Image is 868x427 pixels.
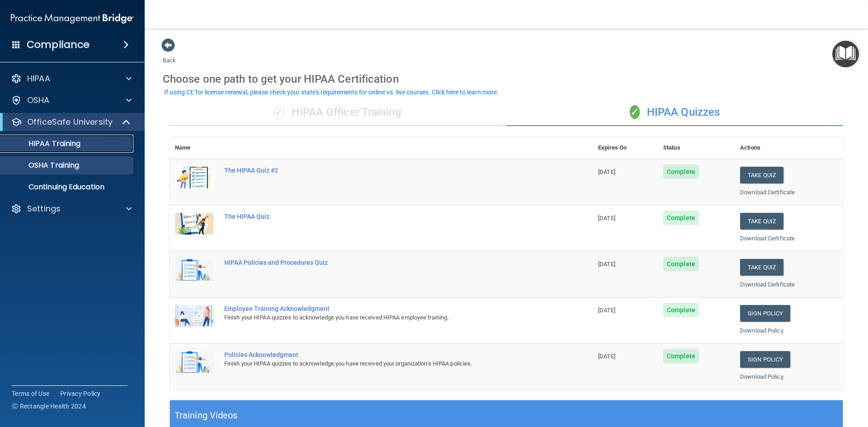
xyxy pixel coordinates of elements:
[740,235,795,242] a: Download Certificate
[663,349,699,363] span: Complete
[60,389,101,398] a: Privacy Policy
[224,167,547,174] div: The HIPAA Quiz #2
[740,327,783,334] a: Download Policy
[740,373,783,380] a: Download Policy
[663,211,699,225] span: Complete
[164,89,499,95] div: If using CE for license renewal, please check your state's requirements for online vs. live cours...
[740,281,795,288] a: Download Certificate
[630,105,640,119] span: ✓
[663,164,699,179] span: Complete
[27,38,90,51] h4: Compliance
[663,303,699,317] span: Complete
[170,99,506,126] div: HIPAA Officer Training
[832,41,859,67] button: Open Resource Center
[274,105,284,119] span: ✓
[224,213,547,220] div: The HIPAA Quiz
[11,203,132,214] a: Settings
[224,259,547,266] div: HIPAA Policies and Procedures Quiz
[735,137,843,159] th: Actions
[658,137,735,159] th: Status
[598,261,615,267] span: [DATE]
[11,117,131,127] a: OfficeSafe University
[27,117,113,127] p: OfficeSafe University
[598,215,615,221] span: [DATE]
[224,351,547,358] div: Policies Acknowledgment
[224,358,547,369] div: Finish your HIPAA quizzes to acknowledge you have received your organization’s HIPAA policies.
[506,99,843,126] div: HIPAA Quizzes
[12,389,49,398] a: Terms of Use
[224,305,547,312] div: Employee Training Acknowledgment
[740,259,783,276] button: Take Quiz
[598,353,615,360] span: [DATE]
[598,169,615,175] span: [DATE]
[163,88,500,97] button: If using CE for license renewal, please check your state's requirements for online vs. live cours...
[740,305,790,322] a: Sign Policy
[163,66,850,92] div: Choose one path to get your HIPAA Certification
[740,167,783,183] button: Take Quiz
[593,137,658,159] th: Expires On
[598,307,615,314] span: [DATE]
[6,183,129,192] p: Continuing Education
[27,203,61,214] p: Settings
[11,73,132,84] a: HIPAA
[27,73,50,84] p: HIPAA
[6,161,79,170] p: OSHA Training
[163,46,176,64] a: Back
[224,312,547,323] div: Finish your HIPAA quizzes to acknowledge you have received HIPAA employee training.
[175,408,238,423] h5: Training Videos
[6,139,80,148] p: HIPAA Training
[663,257,699,271] span: Complete
[11,95,132,106] a: OSHA
[740,189,795,196] a: Download Certificate
[27,95,50,106] p: OSHA
[12,402,86,411] span: Ⓒ Rectangle Health 2024
[740,351,790,368] a: Sign Policy
[170,137,219,159] th: Name
[11,9,134,28] img: PMB logo
[740,213,783,230] button: Take Quiz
